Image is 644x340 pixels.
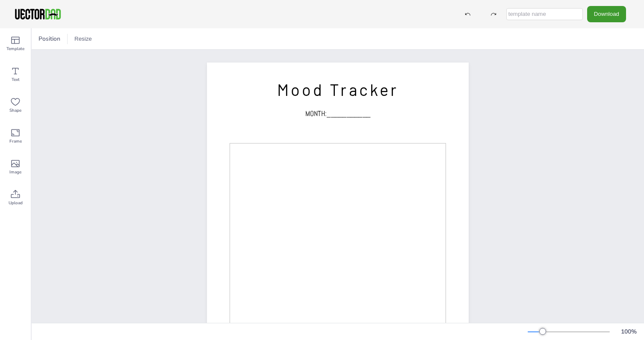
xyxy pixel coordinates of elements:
[305,109,371,118] span: MONTH:___________
[9,138,22,145] span: Frame
[587,6,626,22] button: Download
[618,328,639,336] div: 100 %
[277,80,399,99] span: Mood Tracker
[9,107,21,114] span: Shape
[506,8,583,20] input: template name
[9,169,21,176] span: Image
[71,32,95,46] button: Resize
[9,200,23,206] span: Upload
[37,35,62,43] span: Position
[12,76,20,83] span: Text
[14,8,62,21] img: VectorDad-1.png
[6,45,24,52] span: Template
